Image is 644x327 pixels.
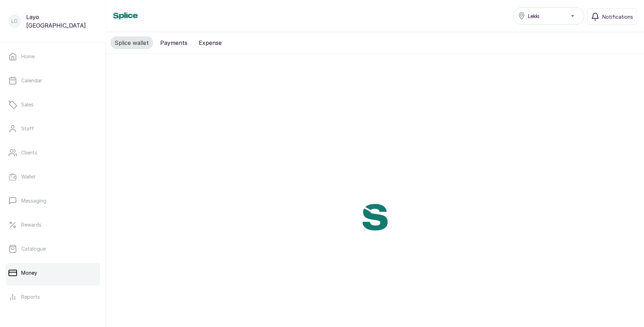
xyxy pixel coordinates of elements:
a: Messaging [6,191,100,211]
a: Clients [6,143,100,163]
a: Catalogue [6,239,100,259]
p: Staff [21,125,34,132]
p: Wallet [21,173,36,180]
span: Lekki [528,12,539,20]
a: Home [6,47,100,66]
p: Layo [GEOGRAPHIC_DATA] [26,13,97,30]
p: Sales [21,101,34,108]
p: LO [11,18,18,25]
button: Expense [195,36,226,49]
a: Money [6,263,100,283]
button: Splice wallet [110,36,153,49]
p: Calendar [21,77,42,84]
p: Clients [21,149,37,156]
p: Messaging [21,197,46,204]
a: Sales [6,95,100,115]
p: Rewards [21,221,41,228]
p: Money [21,269,37,276]
a: Calendar [6,71,100,90]
span: Notifications [602,13,633,21]
button: Notifications [587,8,637,25]
button: Payments [156,36,192,49]
a: Wallet [6,167,100,187]
a: Rewards [6,215,100,235]
button: Lekki [514,7,584,25]
p: Catalogue [21,245,46,252]
p: Reports [21,293,40,300]
a: Reports [6,287,100,307]
a: Staff [6,119,100,139]
p: Home [21,53,35,60]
